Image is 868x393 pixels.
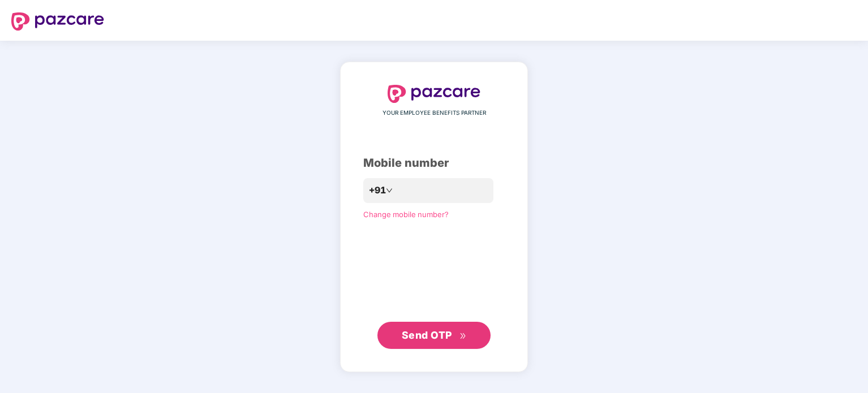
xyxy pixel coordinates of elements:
[402,329,452,341] span: Send OTP
[386,187,393,194] span: down
[377,322,491,349] button: Send OTPdouble-right
[363,210,449,219] a: Change mobile number?
[369,183,386,197] span: +91
[363,154,505,172] div: Mobile number
[11,12,104,31] img: logo
[388,85,480,103] img: logo
[459,332,467,340] span: double-right
[383,109,486,118] span: YOUR EMPLOYEE BENEFITS PARTNER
